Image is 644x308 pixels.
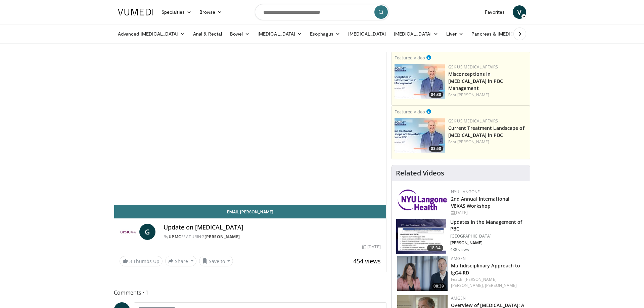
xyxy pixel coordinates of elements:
[450,219,526,232] h3: Updates in the Management of PBC
[513,5,526,19] a: V
[306,27,344,41] a: Esophagus
[396,169,444,177] h4: Related Videos
[396,219,446,254] img: 5cf47cf8-5b4c-4c40-a1d9-4c8d132695a9.150x105_q85_crop-smart_upscale.jpg
[451,256,466,261] a: Amgen
[431,283,446,289] span: 08:39
[395,118,445,153] img: 80648b2f-fef7-42cf-9147-40ea3e731334.jpg.150x105_q85_crop-smart_upscale.jpg
[120,224,137,240] img: UPMC
[164,224,381,231] h4: Update on [MEDICAL_DATA]
[397,256,448,291] img: 04ce378e-5681-464e-a54a-15375da35326.png.150x105_q85_crop-smart_upscale.png
[195,5,226,19] a: Browse
[451,276,497,288] a: E. [PERSON_NAME] [PERSON_NAME],
[451,189,480,195] a: NYU Langone
[427,245,443,251] span: 18:34
[397,256,448,291] a: 08:39
[450,234,526,239] p: [GEOGRAPHIC_DATA]
[450,240,526,246] p: [PERSON_NAME]
[353,257,381,265] span: 454 views
[114,27,189,41] a: Advanced [MEDICAL_DATA]
[395,118,445,153] a: 03:58
[442,27,467,41] a: Liver
[481,5,509,19] a: Favorites
[255,4,389,20] input: Search topics, interventions
[204,234,240,240] a: [PERSON_NAME]
[396,219,526,254] a: 18:34 Updates in the Management of PBC [GEOGRAPHIC_DATA] [PERSON_NAME] 438 views
[448,92,527,98] div: Feat.
[448,139,527,145] div: Feat.
[120,256,163,266] a: 3 Thumbs Up
[451,276,524,289] div: Feat.
[457,92,489,98] a: [PERSON_NAME]
[395,64,445,99] img: aa8aa058-1558-4842-8c0c-0d4d7a40e65d.jpg.150x105_q85_crop-smart_upscale.jpg
[226,27,254,41] a: Bowel
[429,146,443,152] span: 03:58
[450,247,469,252] p: 438 views
[129,258,132,264] span: 3
[395,64,445,99] a: 04:30
[118,9,153,15] img: VuMedi Logo
[451,210,524,216] div: [DATE]
[362,244,380,250] div: [DATE]
[114,52,386,205] video-js: Video Player
[164,234,381,240] div: By FEATURING
[395,55,425,61] small: Featured Video
[485,283,517,288] a: [PERSON_NAME]
[139,224,155,240] a: G
[429,92,443,98] span: 04:30
[448,71,503,91] a: Misconceptions in [MEDICAL_DATA] in PBC Management
[395,109,425,115] small: Featured Video
[451,295,466,301] a: Amgen
[397,189,448,211] img: a0ad12a5-d633-4be9-bd5d-b1253ff6f353.png.150x105_q85_autocrop_double_scale_upscale_version-0.2.png
[254,27,306,41] a: [MEDICAL_DATA]
[157,5,195,19] a: Specialties
[165,256,196,266] button: Share
[114,288,386,297] span: Comments 1
[199,256,233,266] button: Save to
[451,262,520,276] a: Multidisciplinary Approach to IgG4-RD
[448,125,524,138] a: Current Treatment Landscape of [MEDICAL_DATA] in PBC
[448,118,498,124] a: GSK US Medical Affairs
[344,27,390,41] a: [MEDICAL_DATA]
[457,139,489,145] a: [PERSON_NAME]
[114,205,386,218] a: Email [PERSON_NAME]
[390,27,442,41] a: [MEDICAL_DATA]
[467,27,546,41] a: Pancreas & [MEDICAL_DATA]
[448,64,498,70] a: GSK US Medical Affairs
[189,27,226,41] a: Anal & Rectal
[451,196,509,209] a: 2nd Annual International VEXAS Workshop
[169,234,181,240] a: UPMC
